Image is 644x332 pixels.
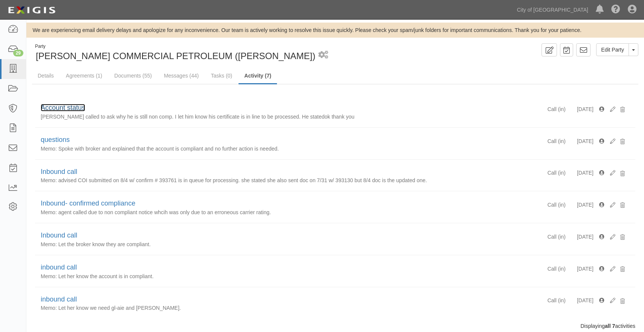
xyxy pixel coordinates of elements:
a: Activity (7) [239,68,277,84]
div: Account status [41,103,548,113]
a: Messages (44) [158,68,205,83]
a: Inbound call [41,168,77,175]
i: 2 scheduled workflows [318,51,328,59]
a: Documents (55) [109,68,158,83]
a: Details [32,68,60,83]
span: [DATE] [577,138,594,144]
a: Inbound call [41,231,77,239]
button: Delete activity [615,199,630,212]
a: Edit Party [596,43,629,56]
a: Edit activity [604,297,615,304]
b: all 7 [605,323,615,329]
p: [PERSON_NAME] called to ask why he is still non comp. I let him know his certificate is in line t... [41,113,548,120]
p: Memo: Spoke with broker and explained that the account is compliant and no further action is need... [41,145,548,213]
a: Edit activity [604,265,615,273]
button: Delete activity [615,167,630,180]
div: Inbound- confirmed compliance [41,199,548,209]
a: Tasks (0) [205,68,238,83]
div: inbound call [41,263,548,273]
span: [DATE] [577,297,594,303]
p: Memo: agent called due to non compliant notice whcih was only due to an erroneous carrier rating.... [41,209,548,276]
span: Call (in) [548,266,566,272]
img: logo-5460c22ac91f19d4615b14bd174203de0afe785f0fc80cf4dbbc73dc1793850b.png [6,3,58,17]
button: Delete activity [615,263,630,276]
span: [DATE] [577,106,594,112]
div: Created 8/31/22 7:25 pm by [599,137,604,145]
div: Created 8/11/20 5:53 pm by [599,169,604,177]
a: questions [41,136,70,143]
a: Edit activity [604,201,615,209]
span: Call (in) [548,170,566,176]
div: 29 [13,50,23,56]
div: Created 8/7/18 6:20 pm by [599,297,604,304]
span: Call (in) [548,297,566,303]
a: Edit activity [604,137,615,145]
a: Edit activity [604,169,615,177]
div: Party [35,43,315,50]
div: inbound call [41,295,548,305]
div: questions [41,135,548,145]
i: Help Center - Complianz [611,5,620,14]
span: Call (in) [548,234,566,240]
a: Inbound- confirmed compliance [41,200,135,207]
div: Displaying activities [35,322,635,330]
span: [DATE] [577,202,594,208]
span: Call (in) [548,138,566,144]
div: Created 8/10/18 12:46 am by [599,265,604,273]
div: We are experiencing email delivery delays and apologize for any inconvenience. Our team is active... [26,26,644,34]
span: Call (in) [548,106,566,112]
a: Edit activity [604,105,615,113]
button: Delete activity [615,231,630,244]
button: Delete activity [615,135,630,148]
a: Agreements (1) [60,68,108,83]
a: inbound call [41,263,77,271]
button: Delete activity [615,103,630,116]
button: Delete activity [615,295,630,308]
a: City of [GEOGRAPHIC_DATA] [513,2,592,17]
p: Memo: Let the broker know they are compliant. Call with: [PERSON_NAME] Phone number: [PHONE_NUMBE... [41,241,548,308]
span: [DATE] [577,234,594,240]
div: Created 8/8/25 1:38 pm by Martina Lopez, Updated 8/8/25 1:38 pm by Martina Lopez [599,105,604,113]
span: [PERSON_NAME] COMMERCIAL PETROLEUM ([PERSON_NAME]) [36,51,315,61]
div: KAISER COMMERCIAL PETROLEUM (Greg Kaiser) [32,43,330,62]
div: Inbound call [41,231,548,241]
p: Memo: advised COI submitted on 8/4 w/ confirm # 393761 is in queue for processing. she stated she... [41,177,548,244]
a: Account status [41,104,85,111]
span: Call (in) [548,202,566,208]
a: inbound call [41,295,77,303]
div: Created 6/9/20 1:00 am by [599,201,604,209]
div: Created 8/8/19 7:07 pm by [599,233,604,241]
div: Inbound call [41,167,548,177]
span: [DATE] [577,170,594,176]
span: [DATE] [577,266,594,272]
a: Edit activity [604,233,615,241]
